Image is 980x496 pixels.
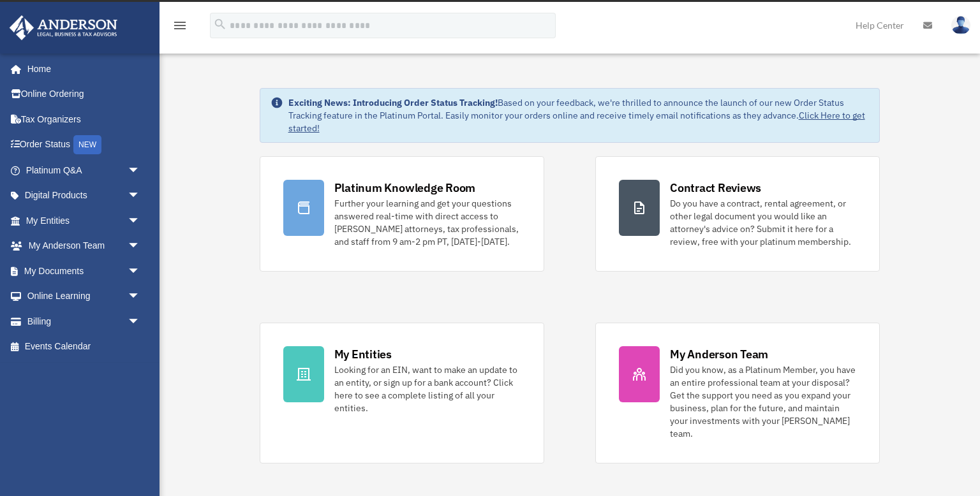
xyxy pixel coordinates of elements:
div: My Anderson Team [670,346,768,362]
a: My Anderson Team Did you know, as a Platinum Member, you have an entire professional team at your... [595,323,880,463]
div: Did you know, as a Platinum Member, you have an entire professional team at your disposal? Get th... [670,363,856,440]
div: My Entities [334,346,392,362]
i: menu [172,18,188,33]
a: My Entitiesarrow_drop_down [9,208,160,233]
div: Contract Reviews [670,180,761,196]
div: Do you have a contract, rental agreement, or other legal document you would like an attorney's ad... [670,197,856,248]
span: arrow_drop_down [128,233,153,259]
a: My Entities Looking for an EIN, want to make an update to an entity, or sign up for a bank accoun... [260,323,544,463]
a: Billingarrow_drop_down [9,309,160,334]
strong: Exciting News: Introducing Order Status Tracking! [288,97,498,108]
img: User Pic [951,16,970,34]
div: Further your learning and get your questions answered real-time with direct access to [PERSON_NAM... [334,197,521,248]
span: arrow_drop_down [128,258,153,284]
a: My Documentsarrow_drop_down [9,258,160,284]
div: Looking for an EIN, want to make an update to an entity, or sign up for a bank account? Click her... [334,363,521,414]
a: Contract Reviews Do you have a contract, rental agreement, or other legal document you would like... [595,156,880,272]
a: Online Learningarrow_drop_down [9,284,160,309]
div: Platinum Knowledge Room [334,180,476,196]
div: NEW [73,135,101,154]
a: Digital Productsarrow_drop_down [9,183,160,208]
a: Online Ordering [9,82,160,107]
a: Click Here to get started! [288,110,865,134]
span: arrow_drop_down [128,208,153,234]
a: Platinum Q&Aarrow_drop_down [9,157,160,183]
a: Platinum Knowledge Room Further your learning and get your questions answered real-time with dire... [260,156,544,272]
a: My Anderson Teamarrow_drop_down [9,233,160,259]
a: menu [172,22,188,33]
a: Events Calendar [9,334,160,360]
span: arrow_drop_down [128,284,153,310]
span: arrow_drop_down [128,157,153,184]
div: Based on your feedback, we're thrilled to announce the launch of our new Order Status Tracking fe... [288,96,870,135]
a: Tax Organizers [9,106,160,132]
i: search [213,17,227,31]
a: Home [9,56,153,82]
a: Order StatusNEW [9,132,160,158]
span: arrow_drop_down [128,183,153,209]
span: arrow_drop_down [128,309,153,335]
img: Anderson Advisors Platinum Portal [6,15,121,40]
